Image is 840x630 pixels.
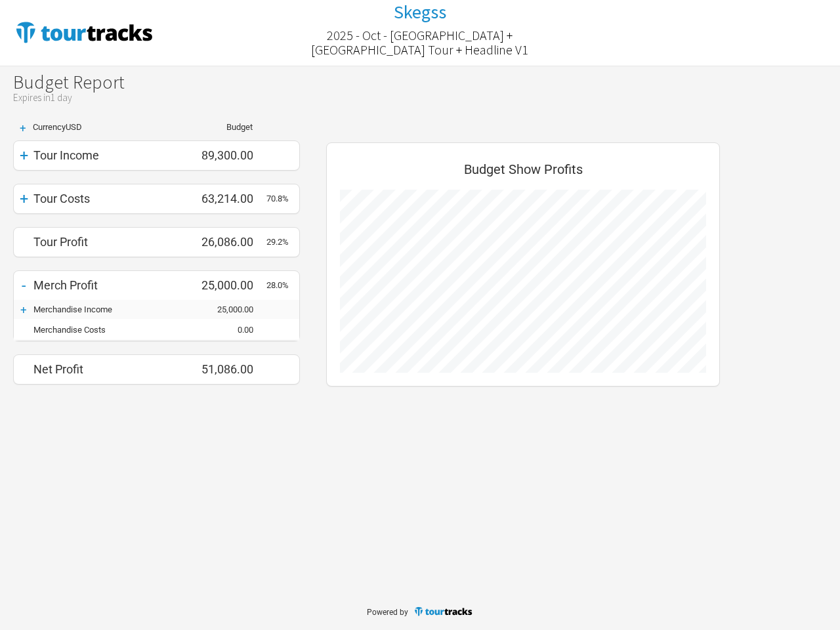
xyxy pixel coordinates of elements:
[284,22,555,64] a: 2025 - Oct - [GEOGRAPHIC_DATA] + [GEOGRAPHIC_DATA] Tour + Headline V1
[340,156,706,190] div: Budget Show Profits
[367,608,408,617] span: Powered by
[266,194,299,203] div: 70.8%
[33,192,188,205] div: Tour Costs
[188,278,266,292] div: 25,000.00
[33,362,188,376] div: Net Profit
[188,304,266,314] div: 25,000.00
[188,325,266,335] div: 0.00
[188,192,266,205] div: 63,214.00
[394,2,446,22] a: Skegss
[187,123,253,131] div: Budget
[413,606,474,617] img: TourTracks
[14,276,33,295] div: -
[188,235,266,249] div: 26,086.00
[14,146,33,165] div: +
[188,148,266,162] div: 89,300.00
[188,362,266,376] div: 51,086.00
[14,303,33,316] div: +
[33,325,188,335] div: Merchandise Costs
[33,235,188,249] div: Tour Profit
[33,278,188,292] div: Merch Profit
[13,123,33,134] div: +
[14,190,33,208] div: +
[33,148,188,162] div: Tour Income
[13,72,840,103] h1: Budget Report
[266,237,299,247] div: 29.2%
[13,93,840,104] div: Expires in 1 day
[33,304,188,314] div: Merchandise Income
[266,280,299,290] div: 28.0%
[33,122,82,132] span: Currency USD
[13,19,155,45] img: TourTracks
[284,28,555,57] h2: 2025 - Oct - [GEOGRAPHIC_DATA] + [GEOGRAPHIC_DATA] Tour + Headline V1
